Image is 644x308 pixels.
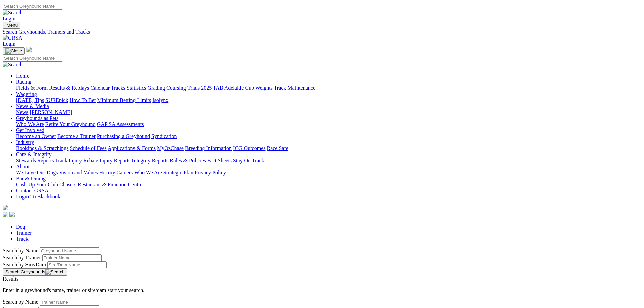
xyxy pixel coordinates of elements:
button: Search Greyhounds [3,268,67,276]
a: Fact Sheets [207,158,232,163]
a: Login To Blackbook [16,194,60,199]
img: Close [5,48,22,54]
a: ICG Outcomes [233,145,265,151]
a: Become an Owner [16,133,56,139]
div: Wagering [16,97,641,103]
a: Login [3,41,15,47]
a: Bookings & Scratchings [16,145,68,151]
img: logo-grsa-white.png [26,47,32,52]
input: Search by Sire/Dam name [47,261,107,268]
a: Race Safe [267,145,288,151]
a: Retire Your Greyhound [45,121,96,127]
a: Track Maintenance [274,85,315,91]
a: 2025 TAB Adelaide Cup [201,85,254,91]
img: twitter.svg [9,212,15,217]
div: News & Media [16,109,641,115]
a: Track [16,236,29,242]
input: Search [3,55,62,62]
span: Menu [7,23,18,28]
img: Search [3,62,23,68]
button: Toggle navigation [3,47,25,55]
a: Applications & Forms [108,145,156,151]
input: Search by Trainer name [42,254,102,261]
a: Who We Are [134,170,162,175]
a: Track Injury Rebate [55,158,98,163]
img: GRSA [3,35,22,41]
a: GAP SA Assessments [97,121,144,127]
a: Get Involved [16,127,44,133]
a: Search Greyhounds, Trainers and Tracks [3,29,641,35]
a: Wagering [16,91,37,97]
img: facebook.svg [3,212,8,217]
a: Privacy Policy [195,170,226,175]
a: Trainer [16,230,32,236]
a: Statistics [127,85,146,91]
a: Stewards Reports [16,158,54,163]
a: Schedule of Fees [70,145,106,151]
a: [DATE] Tips [16,97,44,103]
label: Search by Sire/Dam [3,262,46,267]
a: Trials [187,85,200,91]
a: Login [3,16,15,21]
a: Bar & Dining [16,176,46,181]
a: Syndication [151,133,177,139]
a: About [16,164,30,169]
a: Industry [16,139,34,145]
a: SUREpick [45,97,68,103]
input: Search by Greyhound name [40,247,99,254]
a: Dog [16,224,25,230]
a: Breeding Information [185,145,232,151]
div: Racing [16,85,641,91]
a: News [16,109,28,115]
img: Search [3,10,23,16]
a: Fields & Form [16,85,48,91]
a: Injury Reports [99,158,130,163]
a: Greyhounds as Pets [16,115,58,121]
a: Become a Trainer [57,133,96,139]
p: Enter in a greyhound's name, trainer or sire/dam start your search. [3,287,641,293]
a: News & Media [16,103,49,109]
a: Contact GRSA [16,188,48,193]
label: Search by Trainer [3,255,41,260]
a: Cash Up Your Club [16,182,58,187]
a: Weights [255,85,273,91]
a: Who We Are [16,121,44,127]
a: Tracks [111,85,125,91]
a: Grading [148,85,165,91]
div: Bar & Dining [16,182,641,188]
a: Racing [16,79,31,85]
a: We Love Our Dogs [16,170,58,175]
div: About [16,170,641,176]
label: Search by Name [3,248,38,253]
div: Care & Integrity [16,158,641,164]
a: Results & Replays [49,85,89,91]
img: logo-grsa-white.png [3,205,8,210]
a: Strategic Plan [163,170,193,175]
a: Rules & Policies [170,158,206,163]
a: Minimum Betting Limits [97,97,151,103]
a: MyOzChase [157,145,184,151]
a: Care & Integrity [16,151,52,157]
a: Integrity Reports [132,158,168,163]
img: Search [45,269,65,275]
a: Careers [116,170,133,175]
input: Search [3,3,62,10]
a: Coursing [166,85,186,91]
a: History [99,170,115,175]
a: [PERSON_NAME] [30,109,72,115]
div: Results [3,276,641,282]
div: Greyhounds as Pets [16,121,641,127]
a: Calendar [90,85,110,91]
label: Search by Name [3,299,38,305]
a: Isolynx [152,97,168,103]
button: Toggle navigation [3,22,20,29]
a: Home [16,73,29,79]
a: Stay On Track [233,158,264,163]
a: How To Bet [70,97,96,103]
a: Purchasing a Greyhound [97,133,150,139]
div: Industry [16,145,641,151]
div: Get Involved [16,133,641,139]
input: Search by Trainer Name [40,299,99,306]
a: Vision and Values [59,170,98,175]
